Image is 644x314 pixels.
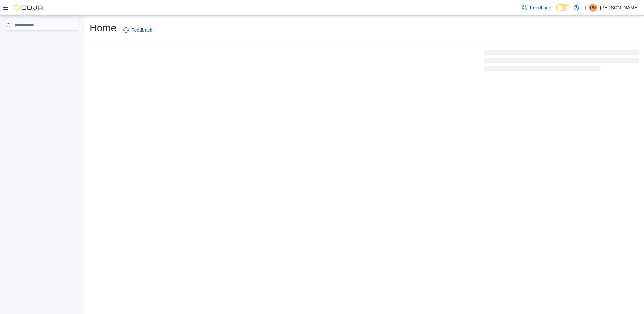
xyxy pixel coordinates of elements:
[519,1,553,14] a: Feedback
[4,32,79,48] nav: Complex example
[600,4,639,12] p: [PERSON_NAME]
[131,27,152,33] span: Feedback
[589,4,597,12] div: Parminder Dhillon
[585,4,586,12] p: |
[484,51,639,73] span: Loading
[556,4,570,11] input: Dark Mode
[13,4,44,11] img: Cova
[590,4,596,12] span: PD
[121,23,155,37] a: Feedback
[90,21,117,35] h1: Home
[530,4,551,11] span: Feedback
